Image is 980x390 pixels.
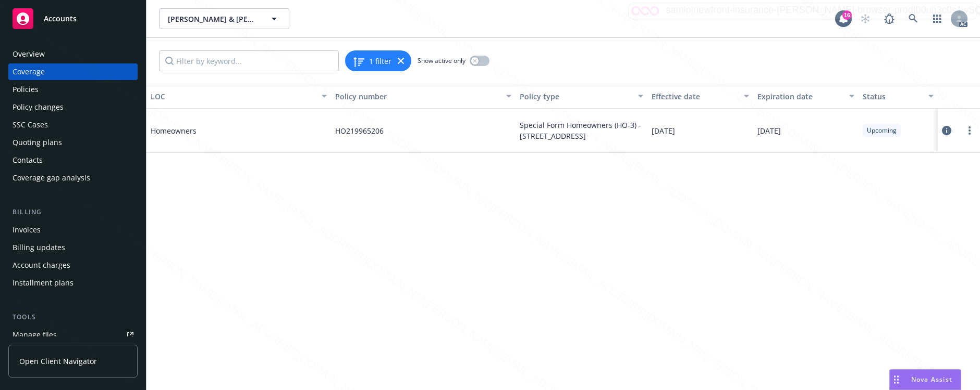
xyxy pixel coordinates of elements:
div: Manage files [13,327,57,343]
div: LOC [151,91,315,102]
button: Policy number [331,84,516,109]
button: Status [859,84,938,109]
button: LOC [146,84,331,109]
div: Tools [8,312,138,322]
div: SSC Cases [13,116,48,133]
button: Policy type [516,84,647,109]
div: Coverage [13,63,45,80]
span: 1 filter [369,56,391,67]
a: Invoices [8,222,138,238]
a: Search [903,8,924,29]
div: Overview [13,46,45,62]
span: Show active only [418,56,465,65]
div: Coverage gap analysis [13,170,90,186]
div: Quoting plans [13,134,62,151]
a: Quoting plans [8,134,138,151]
span: Special Form Homeowners (HO-3) - [STREET_ADDRESS] [520,120,643,141]
span: [DATE] [652,125,675,136]
a: Policies [8,81,138,98]
div: Expiration date [757,91,843,102]
div: Billing updates [13,239,65,256]
button: Effective date [647,84,753,109]
div: Billing [8,207,138,217]
input: Filter by keyword... [159,50,339,71]
span: Open Client Navigator [19,356,97,367]
a: Coverage gap analysis [8,170,138,186]
div: Policy number [335,91,500,102]
a: Report a Bug [879,8,900,29]
div: Effective date [652,91,737,102]
div: Policy changes [13,99,64,115]
span: [PERSON_NAME] & [PERSON_NAME] [168,14,258,24]
a: Policy changes [8,99,138,115]
a: Account charges [8,257,138,274]
a: Accounts [8,4,138,33]
div: Drag to move [890,370,903,389]
a: Start snowing [855,8,876,29]
div: Policy type [520,91,632,102]
button: [PERSON_NAME] & [PERSON_NAME] [159,8,289,29]
span: Upcoming [867,126,897,135]
a: Installment plans [8,275,138,291]
a: Coverage [8,63,138,80]
div: Installment plans [13,275,73,291]
a: Overview [8,46,138,62]
a: Billing updates [8,239,138,256]
a: more [963,124,976,137]
span: Homeowners [151,125,307,136]
div: Contacts [13,152,43,168]
div: Account charges [13,257,70,274]
span: Accounts [44,15,77,23]
span: HO219965206 [335,125,384,136]
a: SSC Cases [8,116,138,133]
span: [DATE] [757,125,781,136]
button: Expiration date [753,84,859,109]
div: Policies [13,81,39,98]
a: Manage files [8,327,138,343]
span: Nova Assist [911,375,952,384]
a: Contacts [8,152,138,168]
div: 16 [842,10,852,20]
button: Nova Assist [889,369,961,390]
div: Status [863,91,922,102]
a: Switch app [927,8,948,29]
div: Invoices [13,222,41,238]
